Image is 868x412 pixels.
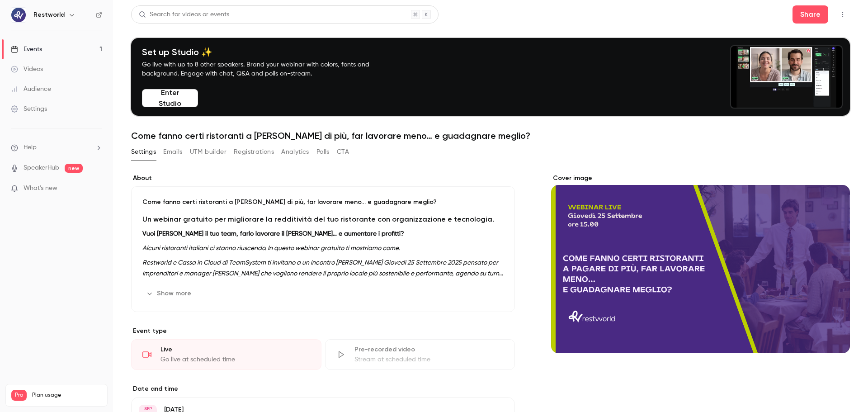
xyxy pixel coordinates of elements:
[11,390,27,401] span: Pro
[11,65,43,74] div: Videos
[32,392,102,399] span: Plan usage
[139,10,229,19] div: Search for videos or events
[163,145,182,159] button: Emails
[11,45,42,54] div: Events
[142,60,391,78] p: Go live with up to 8 other speakers. Brand your webinar with colors, fonts and background. Engage...
[24,184,57,193] span: What's new
[354,355,504,364] div: Stream at scheduled time
[33,10,65,19] h6: Restworld
[24,163,59,173] a: SpeakerHub
[142,214,504,225] h2: Un webinar gratuito per migliorare la redditività del tuo ristorante con organizzazione e tecnolo...
[142,245,400,251] em: Alcuni ristoranti italiani ci stanno riuscendo. In questo webinar gratuito ti mostriamo come.
[337,145,349,159] button: CTA
[551,174,850,183] label: Cover image
[551,174,850,353] section: Cover image
[11,8,26,22] img: Restworld
[11,85,51,94] div: Audience
[142,260,503,288] em: Restworld e Cassa in Cloud di TeamSystem ti invitano a un incontro [PERSON_NAME] Giovedì 25 Sette...
[281,145,309,159] button: Analytics
[65,164,83,173] span: new
[91,185,102,193] iframe: Noticeable Trigger
[142,47,391,57] h4: Set up Studio ✨
[160,345,310,354] div: Live
[354,345,504,354] div: Pre-recorded video
[140,406,156,412] div: SEP
[142,286,197,301] button: Show more
[131,327,515,336] p: Event type
[316,145,330,159] button: Polls
[131,384,515,393] label: Date and time
[131,339,321,370] div: LiveGo live at scheduled time
[160,355,310,364] div: Go live at scheduled time
[131,130,850,141] h1: Come fanno certi ristoranti a [PERSON_NAME] di più, far lavorare meno… e guadagnare meglio?
[142,231,404,237] strong: Vuoi [PERSON_NAME] il tuo team, farlo lavorare il [PERSON_NAME]… e aumentare i profitti?
[11,104,47,114] div: Settings
[11,143,102,152] li: help-dropdown-opener
[24,143,37,152] span: Help
[190,145,226,159] button: UTM builder
[131,145,156,159] button: Settings
[234,145,274,159] button: Registrations
[325,339,515,370] div: Pre-recorded videoStream at scheduled time
[142,198,504,207] p: Come fanno certi ristoranti a [PERSON_NAME] di più, far lavorare meno… e guadagnare meglio?
[793,5,828,24] button: Share
[131,174,515,183] label: About
[142,89,198,107] button: Enter Studio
